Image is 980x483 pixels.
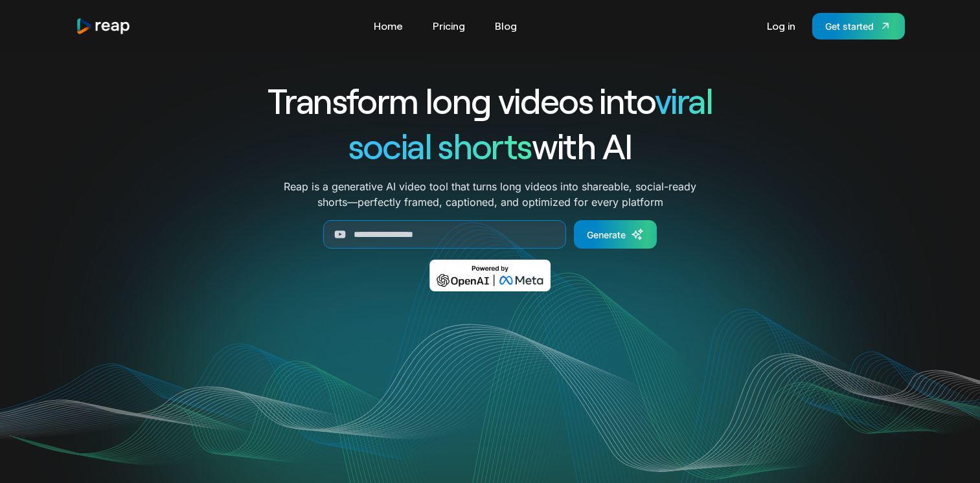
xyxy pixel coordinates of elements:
div: Get started [825,19,874,33]
h1: with AI [221,123,760,168]
img: reap logo [76,17,131,35]
a: Log in [760,16,802,36]
h1: Transform long videos into [221,78,760,123]
a: home [76,17,131,35]
a: Pricing [426,16,472,36]
a: Blog [488,16,523,36]
form: Generate Form [221,220,760,249]
a: Generate [574,220,657,249]
span: viral [655,79,712,121]
p: Reap is a generative AI video tool that turns long videos into shareable, social-ready shorts—per... [284,179,696,210]
a: Home [367,16,409,36]
img: Powered by OpenAI & Meta [429,260,551,291]
a: Get started [812,13,905,39]
div: Generate [587,228,626,241]
span: social shorts [348,124,532,166]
